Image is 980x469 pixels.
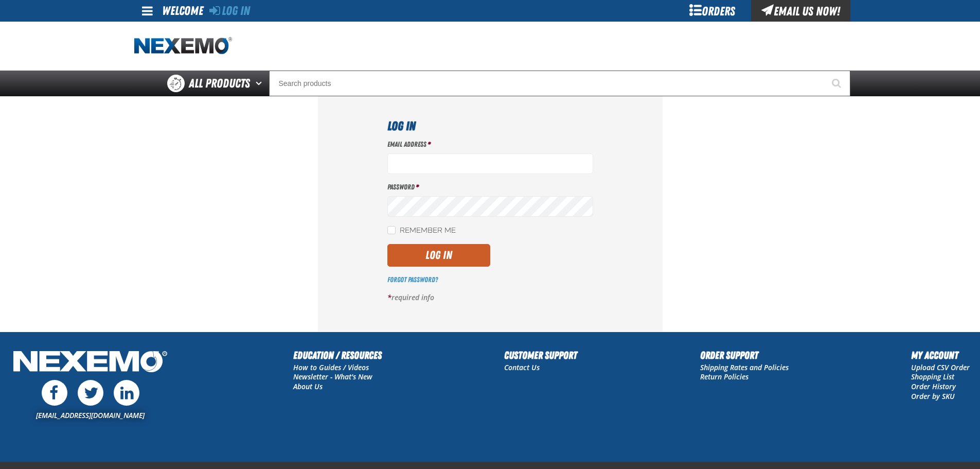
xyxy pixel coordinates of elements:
[293,348,382,363] h2: Education / Resources
[293,362,369,372] a: How to Guides / Videos
[504,362,540,372] a: Contact Us
[134,37,232,55] img: Nexemo logo
[252,71,269,96] button: Open All Products pages
[387,293,593,303] p: required info
[911,381,956,391] a: Order History
[825,71,850,96] button: Start Searching
[700,372,749,381] a: Return Policies
[269,71,850,96] input: Search
[387,182,593,192] label: Password
[293,381,323,391] a: About Us
[387,244,490,267] button: Log In
[36,410,145,420] a: [EMAIL_ADDRESS][DOMAIN_NAME]
[387,226,456,236] label: Remember Me
[504,348,577,363] h2: Customer Support
[387,117,593,135] h1: Log In
[387,140,593,149] label: Email Address
[387,275,438,284] a: Forgot Password?
[911,348,970,363] h2: My Account
[911,391,955,401] a: Order by SKU
[293,372,372,381] a: Newsletter - What's New
[10,348,170,378] img: Nexemo Logo
[700,348,789,363] h2: Order Support
[134,37,232,55] a: Home
[911,372,954,381] a: Shopping List
[911,362,970,372] a: Upload CSV Order
[209,4,250,18] a: Log In
[189,74,250,93] span: All Products
[387,226,396,234] input: Remember Me
[700,362,789,372] a: Shipping Rates and Policies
